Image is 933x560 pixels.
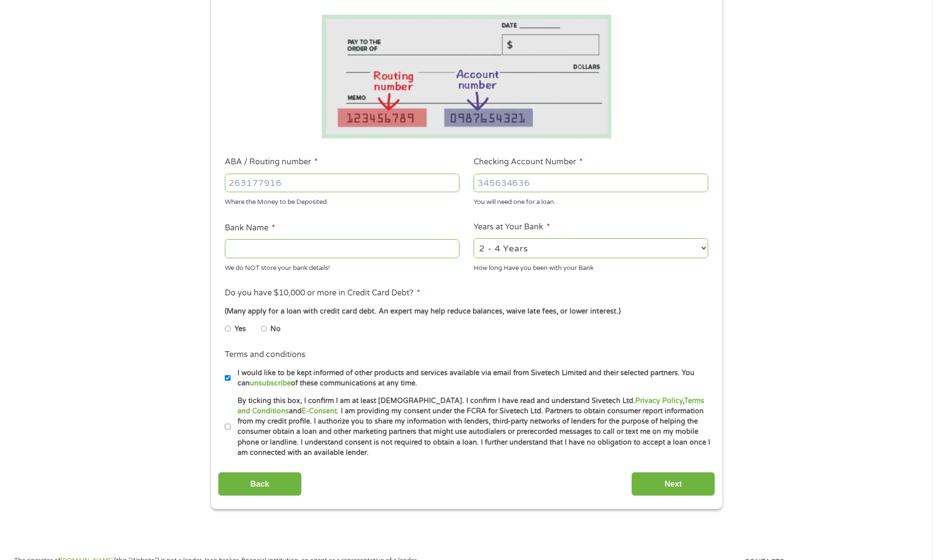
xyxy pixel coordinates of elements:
[225,260,459,273] div: We do NOT store your bank details!
[225,288,420,298] label: Do you have $10,000 or more in Credit Card Debt?
[635,397,683,405] a: Privacy Policy
[225,174,459,192] input: 263177916
[474,260,708,273] div: How long Have you been with your Bank
[225,350,306,360] label: Terms and conditions
[218,472,302,496] input: Back
[225,306,708,317] div: (Many apply for a loan with credit card debt. An expert may help reduce balances, waive late fees...
[302,407,337,415] a: E-Consent
[474,157,583,167] label: Checking Account Number
[235,324,246,335] label: Yes
[250,379,291,387] a: unsubscribe
[231,368,711,389] label: I would like to be kept informed of other products and services available via email from Sivetech...
[322,15,612,138] img: Routing number location
[631,472,715,496] input: Next
[238,397,704,415] a: Terms and Conditions
[474,194,708,207] div: You will need one for a loan.
[474,222,550,232] label: Years at Your Bank
[225,157,318,167] label: ABA / Routing number
[231,396,711,458] label: By ticking this box, I confirm I am at least [DEMOGRAPHIC_DATA]. I confirm I have read and unders...
[225,223,275,233] label: Bank Name
[270,324,281,335] label: No
[474,174,708,192] input: 345634636
[225,194,459,207] div: Where the Money to be Deposited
